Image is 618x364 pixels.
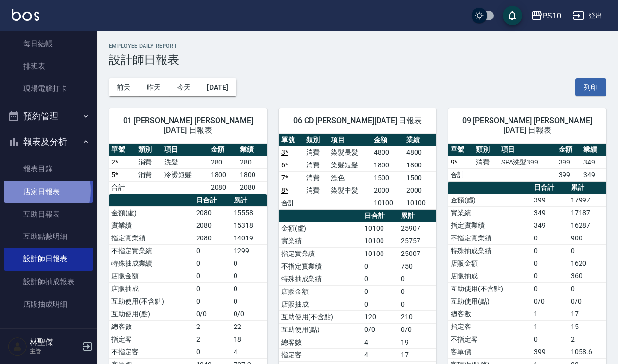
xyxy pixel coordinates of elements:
td: 0/0 [399,323,436,336]
td: 0 [531,244,568,257]
td: 0 [568,282,606,295]
td: 1 [531,320,568,333]
td: 120 [362,310,399,323]
td: 15318 [231,219,267,232]
td: 0 [531,232,568,244]
p: 主管 [30,347,79,356]
button: 今天 [169,78,200,96]
th: 業績 [581,144,606,156]
td: 0 [231,270,267,282]
td: 合計 [109,181,136,194]
td: 399 [531,346,568,358]
th: 日合計 [362,210,399,222]
td: 0 [231,257,267,270]
td: 900 [568,232,606,244]
button: 客戶管理 [4,319,93,345]
td: 0 [531,257,568,270]
th: 項目 [162,144,208,156]
td: 10100 [362,222,399,235]
a: 排班表 [4,55,93,77]
td: 2080 [237,181,267,194]
td: 消費 [304,171,328,184]
img: Logo [12,9,39,21]
td: 合計 [279,197,304,209]
button: 昨天 [139,78,169,96]
button: 登出 [569,7,606,25]
td: 消費 [473,156,499,168]
td: 不指定實業績 [279,260,362,273]
a: 設計師日報表 [4,248,93,270]
th: 金額 [556,144,582,156]
td: 總客數 [279,336,362,348]
th: 類別 [136,144,163,156]
td: 2000 [404,184,436,197]
th: 單號 [279,134,304,146]
td: 1500 [404,171,436,184]
span: 06 CD [PERSON_NAME][DATE] 日報表 [291,116,425,126]
th: 業績 [237,144,267,156]
td: 0 [194,295,231,308]
td: 店販金額 [279,285,362,298]
td: 0/0 [362,323,399,336]
td: 店販金額 [109,270,194,282]
td: 2 [194,320,231,333]
td: 金額(虛) [279,222,362,235]
td: 4800 [371,146,404,159]
div: PS10 [543,10,561,22]
td: 特殊抽成業績 [448,244,531,257]
td: SPA洗髮399 [499,156,556,168]
td: 750 [399,260,436,273]
td: 4800 [404,146,436,159]
td: 指定實業績 [109,232,194,244]
td: 合計 [448,168,473,181]
td: 1620 [568,257,606,270]
td: 不指定實業績 [448,232,531,244]
td: 210 [399,310,436,323]
td: 0 [194,282,231,295]
td: 消費 [304,159,328,171]
td: 0 [362,285,399,298]
td: 4 [362,348,399,361]
td: 金額(虛) [448,194,531,206]
td: 10100 [362,247,399,260]
h3: 設計師日報表 [109,53,606,67]
td: 0 [399,273,436,285]
td: 399 [531,194,568,206]
td: 280 [237,156,267,168]
td: 指定實業績 [448,219,531,232]
td: 0 [362,273,399,285]
button: [DATE] [199,78,236,96]
td: 1058.6 [568,346,606,358]
td: 19 [399,336,436,348]
td: 染髮短髮 [328,159,372,171]
td: 0 [194,346,231,358]
td: 2080 [194,206,231,219]
td: 10100 [404,197,436,209]
td: 4 [362,336,399,348]
td: 1 [531,308,568,320]
td: 349 [531,206,568,219]
td: 17 [568,308,606,320]
td: 15558 [231,206,267,219]
td: 消費 [136,168,163,181]
td: 互助使用(點) [448,295,531,308]
td: 16287 [568,219,606,232]
td: 10100 [362,235,399,247]
td: 0 [194,257,231,270]
h5: 林聖傑 [30,337,79,347]
td: 1800 [208,168,237,181]
a: 店家日報表 [4,181,93,203]
td: 25907 [399,222,436,235]
td: 0 [231,295,267,308]
button: PS10 [527,6,565,26]
button: 預約管理 [4,104,93,129]
td: 指定實業績 [279,247,362,260]
td: 1800 [404,159,436,171]
td: 17 [399,348,436,361]
td: 0 [531,333,568,346]
td: 2 [568,333,606,346]
td: 0/0 [194,308,231,320]
td: 349 [581,156,606,168]
table: a dense table [279,134,437,210]
button: 前天 [109,78,139,96]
